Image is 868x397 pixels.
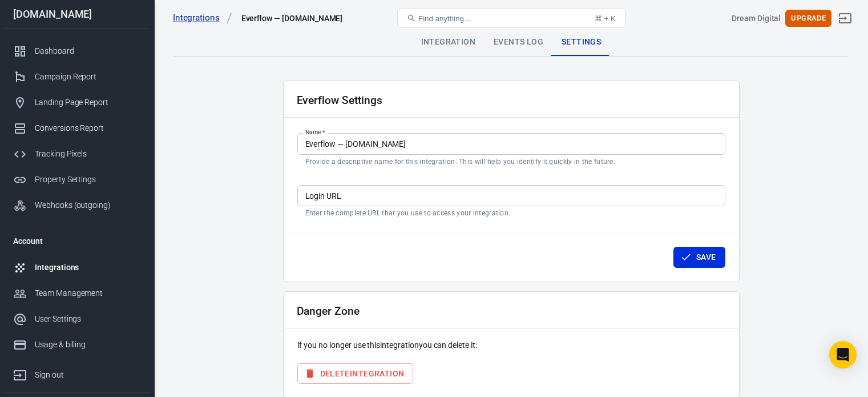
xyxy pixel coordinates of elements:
[35,122,141,134] div: Conversions Report
[4,193,150,218] a: Webhooks (outgoing)
[305,157,717,166] p: Provide a descriptive name for this integration. This will help you identify it quickly in the fu...
[552,29,610,56] div: Settings
[297,305,360,317] h2: Danger Zone
[305,128,325,137] label: Name
[4,64,150,90] a: Campaign Report
[35,369,141,381] div: Sign out
[35,45,141,57] div: Dashboard
[829,341,857,368] div: Open Intercom Messenger
[785,10,831,27] button: Upgrade
[35,339,141,351] div: Usage & billing
[4,38,150,64] a: Dashboard
[4,167,150,193] a: Property Settings
[297,363,414,384] button: DeleteIntegration
[35,174,141,186] div: Property Settings
[418,14,470,23] span: Find anything...
[35,313,141,325] div: User Settings
[35,262,141,274] div: Integrations
[412,29,485,56] div: Integration
[4,141,150,167] a: Tracking Pixels
[673,247,725,268] button: Save
[831,5,859,32] a: Sign out
[4,90,150,115] a: Landing Page Report
[4,358,150,388] a: Sign out
[485,29,552,56] div: Events Log
[4,115,150,141] a: Conversions Report
[4,306,150,332] a: User Settings
[732,13,781,25] div: Account id: 3Y0cixK8
[35,287,141,299] div: Team Management
[595,14,616,23] div: ⌘ + K
[35,199,141,211] div: Webhooks (outgoing)
[4,332,150,358] a: Usage & billing
[4,280,150,306] a: Team Management
[4,9,150,19] div: [DOMAIN_NAME]
[297,339,725,351] p: If you no longer use this integration you can delete it:
[241,13,343,24] div: Everflow — bdcnews.site
[397,9,625,28] button: Find anything...⌘ + K
[35,97,141,109] div: Landing Page Report
[35,148,141,160] div: Tracking Pixels
[173,12,232,24] a: Integrations
[35,71,141,83] div: Campaign Report
[4,255,150,280] a: Integrations
[305,208,717,218] p: Enter the complete URL that you use to access your integration.
[4,227,150,255] li: Account
[297,94,382,106] h2: Everflow Settings
[297,133,725,154] input: My Everflow
[297,185,725,206] input: https://accounts.shopify.com/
